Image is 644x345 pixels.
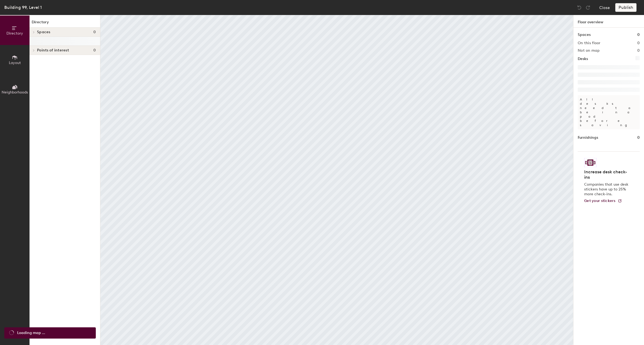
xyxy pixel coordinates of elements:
h1: Floor overview [573,15,644,28]
a: Get your stickers [584,199,622,203]
span: Neighborhoods [2,90,28,95]
h1: Desks [578,56,588,62]
h1: Directory [30,19,100,28]
span: Loading map ... [17,330,45,336]
img: Redo [585,5,591,10]
span: Get your stickers [584,198,616,203]
canvas: Map [100,15,573,345]
button: Close [599,3,610,12]
img: Undo [577,5,582,10]
img: Sticker logo [584,158,597,167]
span: Layout [9,61,21,65]
div: Building 99, Level 1 [4,4,42,11]
h2: Not on map [578,48,599,53]
h1: Furnishings [578,135,598,141]
span: Spaces [37,30,50,34]
span: Points of interest [37,48,69,52]
p: All desks need to be in a pod before saving [578,95,640,129]
h2: 0 [637,48,640,53]
p: Companies that use desk stickers have up to 25% more check-ins. [584,182,630,197]
h1: Spaces [578,32,591,38]
span: 0 [93,30,96,34]
span: 0 [93,48,96,52]
h1: 0 [637,135,640,141]
h4: Increase desk check-ins [584,169,630,180]
h2: On this floor [578,41,601,45]
h1: 0 [637,32,640,38]
span: Directory [6,31,23,36]
h2: 0 [637,41,640,45]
